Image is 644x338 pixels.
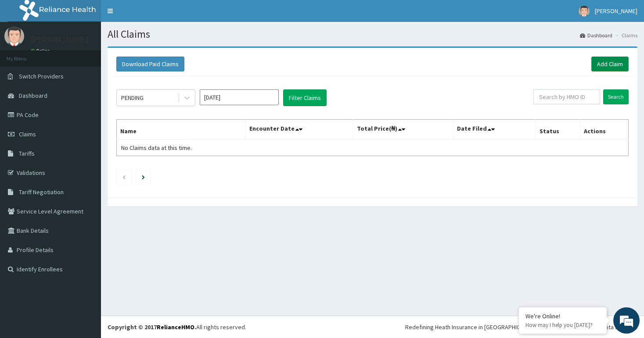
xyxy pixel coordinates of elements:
[122,173,126,181] a: Previous page
[117,120,246,140] th: Name
[31,36,88,43] p: [PERSON_NAME]
[31,48,52,54] a: Online
[144,4,165,25] div: Minimize live chat window
[603,89,629,104] input: Search
[595,7,637,15] span: [PERSON_NAME]
[116,57,184,71] button: Download Paid Claims
[4,239,167,270] textarea: Type your message and hit 'Enter'
[579,6,590,17] img: User Image
[200,89,279,105] input: Select Month and Year
[51,110,121,199] span: We're online!
[453,120,536,140] th: Date Filed
[19,72,64,80] span: Switch Providers
[580,120,629,140] th: Actions
[536,120,580,140] th: Status
[108,28,637,40] h1: All Claims
[353,120,453,140] th: Total Price(₦)
[157,323,194,331] a: RelianceHMO
[4,26,24,46] img: User Image
[19,149,35,157] span: Tariffs
[245,120,353,140] th: Encounter Date
[16,44,36,66] img: d_794563401_company_1708531726252_794563401
[46,49,148,60] div: Chat with us now
[591,57,629,71] a: Add Claim
[613,32,637,39] li: Claims
[142,173,145,181] a: Next page
[19,92,47,100] span: Dashboard
[533,89,600,104] input: Search by HMO ID
[19,130,36,138] span: Claims
[121,144,192,152] span: No Claims data at this time.
[525,321,600,329] p: How may I help you today?
[525,312,600,320] div: We're Online!
[121,93,144,102] div: PENDING
[101,316,644,338] footer: All rights reserved.
[283,89,327,106] button: Filter Claims
[108,323,196,331] strong: Copyright © 2017 .
[19,188,64,196] span: Tariff Negotiation
[405,323,637,331] div: Redefining Heath Insurance in [GEOGRAPHIC_DATA] using Telemedicine and Data Science!
[580,32,612,39] a: Dashboard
